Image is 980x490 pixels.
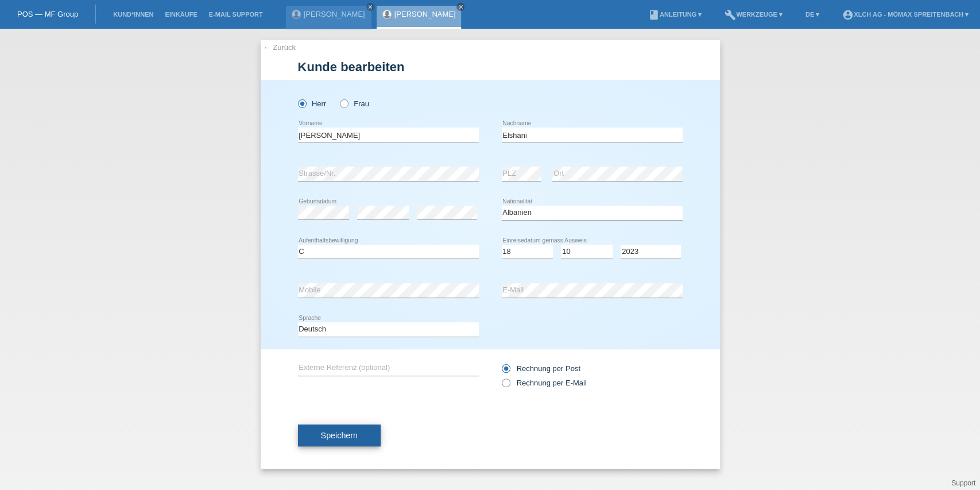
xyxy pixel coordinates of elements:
[648,9,660,21] i: book
[502,364,580,373] label: Rechnung per Post
[456,3,464,11] a: close
[340,99,369,108] label: Frau
[107,11,159,18] a: Kund*innen
[725,9,736,21] i: build
[366,3,374,11] a: close
[298,425,381,446] button: Speichern
[394,10,456,18] a: [PERSON_NAME]
[951,479,975,487] a: Support
[17,10,78,18] a: POS — MF Group
[842,9,854,21] i: account_circle
[298,60,683,74] h1: Kunde bearbeiten
[642,11,707,18] a: bookAnleitung ▾
[304,10,365,18] a: [PERSON_NAME]
[836,11,974,18] a: account_circleXLCH AG - Mömax Spreitenbach ▾
[264,43,296,52] a: ← Zurück
[502,379,509,393] input: Rechnung per E-Mail
[321,431,358,440] span: Speichern
[719,11,788,18] a: buildWerkzeuge ▾
[502,379,587,387] label: Rechnung per E-Mail
[298,99,305,107] input: Herr
[203,11,269,18] a: E-Mail Support
[298,99,327,108] label: Herr
[800,11,825,18] a: DE ▾
[159,11,203,18] a: Einkäufe
[340,99,347,107] input: Frau
[502,364,509,379] input: Rechnung per Post
[367,4,373,10] i: close
[458,4,463,10] i: close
